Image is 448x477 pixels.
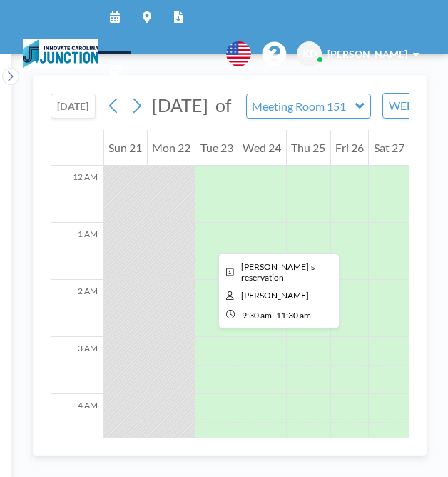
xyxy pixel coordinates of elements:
div: Sun 21 [104,130,147,166]
input: Meeting Room 151 [247,94,356,118]
span: 11:30 AM [276,310,311,321]
span: [PERSON_NAME] [327,48,407,60]
span: [DATE] [152,94,208,116]
button: [DATE] [51,94,96,119]
img: organization-logo [23,39,98,68]
div: Mon 22 [148,130,195,166]
div: 12 AM [51,166,103,223]
div: 1 AM [51,223,103,280]
span: 9:30 AM [242,310,272,321]
span: KD [302,47,317,60]
div: 4 AM [51,394,103,451]
div: Sat 27 [369,130,409,166]
div: Fri 26 [331,130,369,166]
div: 2 AM [51,280,103,337]
div: Wed 24 [238,130,286,166]
span: of [215,94,231,116]
div: Thu 25 [287,130,330,166]
div: Tue 23 [195,130,238,166]
div: 3 AM [51,337,103,394]
span: - [273,310,276,321]
span: Kennetha's reservation [241,261,315,283]
span: Kennetha Davis [241,290,309,301]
